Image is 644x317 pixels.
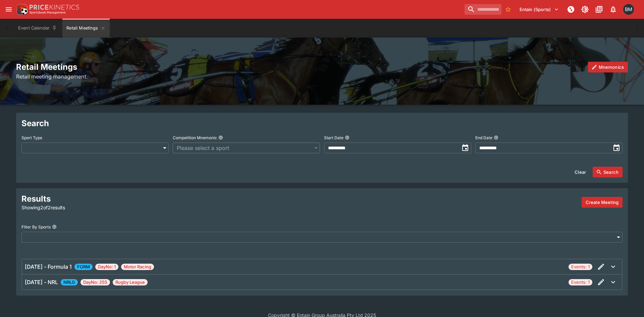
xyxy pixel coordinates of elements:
[30,11,66,14] img: Sportsbook Management
[62,19,109,38] button: Retail Meetings
[16,72,628,81] h6: Retail meeting management.
[74,264,93,270] span: FORM
[494,135,498,140] button: End Date
[25,278,58,286] h6: [DATE] - NRL
[25,263,72,271] h6: [DATE] - Formula 1
[623,4,634,15] div: Byron Monk
[16,62,628,72] h2: Retail Meetings
[610,142,623,154] button: toggle date time picker
[121,264,154,270] span: Motor Racing
[569,264,592,270] span: Events: 1
[52,224,57,229] button: Filter By Sports
[621,2,636,17] button: Byron Monk
[345,135,350,140] button: Start Date
[14,19,61,38] button: Event Calendar
[21,204,215,211] p: Showing 2 of 2 results
[177,144,309,152] span: Please select a sport
[475,135,492,141] p: End Date
[465,4,501,15] input: search
[324,135,343,141] p: Start Date
[21,118,623,128] h2: Search
[3,3,15,15] button: open drawer
[61,279,78,286] span: NRLG
[607,3,619,15] button: Notifications
[21,194,215,204] h2: Results
[571,167,590,177] button: Clear
[459,142,471,154] button: toggle date time picker
[113,279,148,286] span: Rugby League
[593,3,605,15] button: Documentation
[579,3,591,15] button: Toggle light/dark mode
[15,3,28,16] img: PriceKinetics Logo
[582,197,623,208] button: Create a new meeting by adding events
[588,62,628,72] button: Mnemonics
[516,4,563,15] button: Select Tenant
[218,135,223,140] button: Competition Mnemonic
[80,279,110,286] span: DayNo: 255
[95,264,118,270] span: DayNo: 1
[30,5,79,10] img: PriceKinetics
[173,135,217,141] p: Competition Mnemonic
[21,224,51,230] p: Filter By Sports
[21,135,42,141] p: Sport Type
[565,3,577,15] button: NOT Connected to PK
[593,167,623,177] button: Search
[569,279,592,286] span: Events: 1
[503,4,514,15] button: No Bookmarks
